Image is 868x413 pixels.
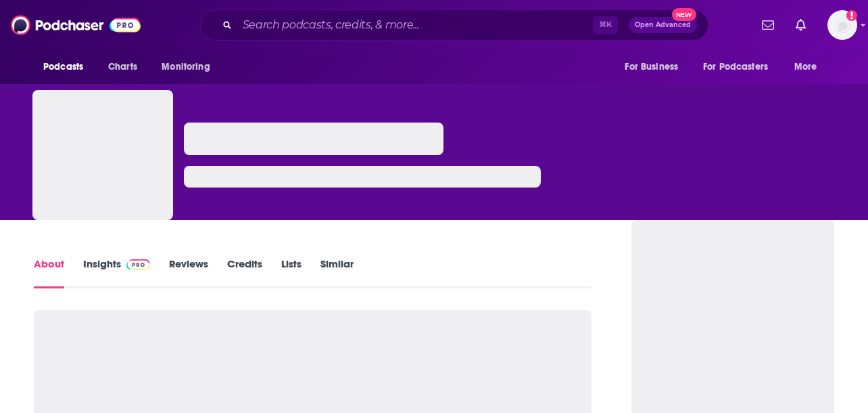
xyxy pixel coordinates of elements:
img: Podchaser - Follow, Share and Rate Podcasts [11,12,141,38]
a: Similar [320,257,354,288]
a: Reviews [169,257,208,288]
svg: Add a profile image [846,10,857,21]
a: Show notifications dropdown [790,14,811,37]
button: open menu [615,54,695,80]
input: Search podcasts, credits, & more... [237,14,593,36]
span: For Business [625,58,678,77]
a: About [34,257,64,288]
a: InsightsPodchaser Pro [83,257,150,288]
a: Charts [99,54,145,80]
img: User Profile [827,10,857,40]
span: Monitoring [162,58,210,77]
button: open menu [785,54,834,80]
span: Podcasts [43,58,83,77]
span: Open Advanced [635,22,691,28]
a: Credits [227,257,262,288]
button: open menu [694,54,788,80]
img: Podchaser Pro [126,259,150,270]
span: Logged in as AutumnKatie [827,10,857,40]
span: ⌘ K [593,16,618,34]
a: Lists [281,257,302,288]
button: Show profile menu [827,10,857,40]
span: Charts [108,58,137,77]
span: For Podcasters [703,58,768,77]
button: open menu [34,54,101,80]
div: Search podcasts, credits, & more... [200,9,708,41]
button: Open AdvancedNew [629,17,697,33]
button: open menu [152,54,227,80]
span: More [794,58,817,77]
span: New [672,8,696,21]
a: Show notifications dropdown [756,14,779,37]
